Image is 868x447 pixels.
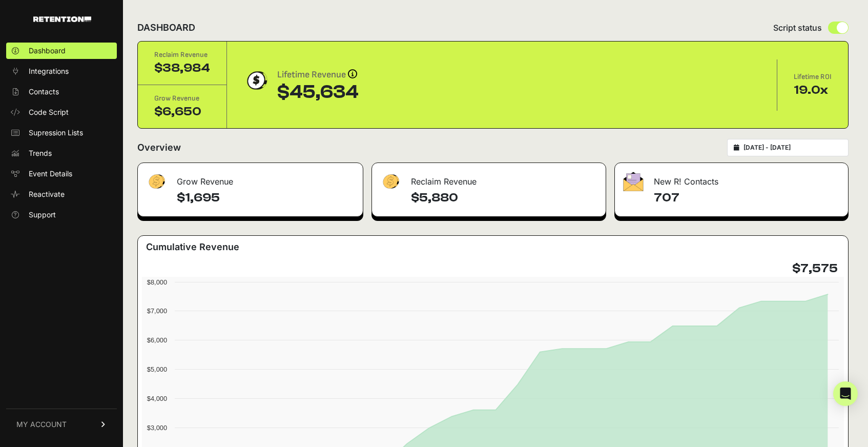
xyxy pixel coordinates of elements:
[177,190,355,206] h4: $1,695
[277,68,359,82] div: Lifetime Revenue
[29,107,69,117] span: Code Script
[154,104,210,120] div: $6,650
[138,163,363,194] div: Grow Revenue
[29,66,69,76] span: Integrations
[794,82,832,98] div: 19.0x
[6,84,117,100] a: Contacts
[29,210,56,220] span: Support
[33,16,91,22] img: Retention.com
[154,60,210,76] div: $38,984
[137,21,195,35] h2: DASHBOARD
[277,82,359,103] div: $45,634
[243,68,269,93] img: dollar-coin-05c43ed7efb7bc0c12610022525b4bbbb207c7efeef5aecc26f025e68dcafac9.png
[6,409,117,440] a: MY ACCOUNT
[146,172,167,192] img: fa-dollar-13500eef13a19c4ab2b9ed9ad552e47b0d9fc28b02b83b90ba0e00f96d6372e9.png
[137,140,181,155] h2: Overview
[6,207,117,223] a: Support
[6,63,117,79] a: Integrations
[654,190,840,206] h4: 707
[6,125,117,141] a: Supression Lists
[773,22,822,34] span: Script status
[146,240,239,254] h3: Cumulative Revenue
[147,365,167,373] text: $5,000
[154,93,210,104] div: Grow Revenue
[792,260,838,277] h4: $7,575
[29,46,66,56] span: Dashboard
[147,307,167,315] text: $7,000
[372,163,606,194] div: Reclaim Revenue
[147,424,167,432] text: $3,000
[6,186,117,202] a: Reactivate
[16,419,67,430] span: MY ACCOUNT
[623,172,644,191] img: fa-envelope-19ae18322b30453b285274b1b8af3d052b27d846a4fbe8435d1a52b978f639a2.png
[29,128,83,138] span: Supression Lists
[29,148,52,158] span: Trends
[833,381,858,406] div: Open Intercom Messenger
[615,163,848,194] div: New R! Contacts
[6,104,117,120] a: Code Script
[29,87,59,97] span: Contacts
[147,395,167,402] text: $4,000
[6,43,117,59] a: Dashboard
[380,172,401,192] img: fa-dollar-13500eef13a19c4ab2b9ed9ad552e47b0d9fc28b02b83b90ba0e00f96d6372e9.png
[411,190,598,206] h4: $5,880
[29,189,65,199] span: Reactivate
[147,278,167,286] text: $8,000
[6,145,117,161] a: Trends
[6,166,117,182] a: Event Details
[154,50,210,60] div: Reclaim Revenue
[147,336,167,344] text: $6,000
[29,169,72,179] span: Event Details
[794,72,832,82] div: Lifetime ROI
